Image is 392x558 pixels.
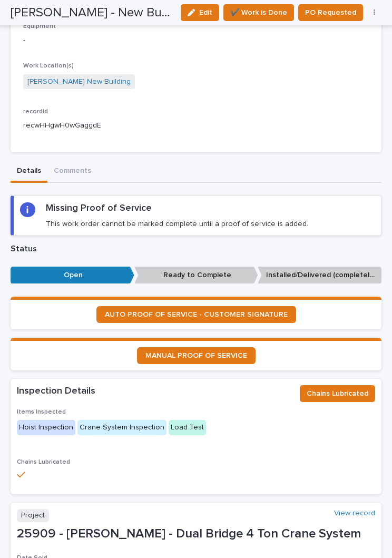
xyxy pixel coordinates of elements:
[17,526,375,542] p: 25909 - [PERSON_NAME] - Dual Bridge 4 Ton Crane System
[27,76,131,87] a: [PERSON_NAME] New Building
[23,109,48,115] span: recordId
[17,409,66,415] span: Items Inspected
[23,23,56,30] span: Equipment
[96,306,296,323] a: AUTO PROOF OF SERVICE - CUSTOMER SIGNATURE
[300,385,375,402] button: Chains Lubricated
[23,35,369,46] p: -
[11,244,381,254] p: Status
[17,420,75,435] div: Hoist Inspection
[17,509,49,522] p: Project
[223,4,294,21] button: ✔️ Work is Done
[23,120,369,131] p: recwHHgwH0wGaggdE
[46,202,152,215] h2: Missing Proof of Service
[305,6,356,19] span: PO Requested
[145,352,247,359] span: MANUAL PROOF OF SERVICE
[181,4,219,21] button: Edit
[307,387,368,400] span: Chains Lubricated
[137,347,256,364] a: MANUAL PROOF OF SERVICE
[298,4,363,21] button: PO Requested
[11,161,47,183] button: Details
[230,6,287,19] span: ✔️ Work is Done
[334,509,375,518] a: View record
[199,8,212,17] span: Edit
[47,161,97,183] button: Comments
[258,267,381,284] p: Installed/Delivered (completely done)
[11,267,134,284] p: Open
[134,267,258,284] p: Ready to Complete
[46,219,308,229] p: This work order cannot be marked complete until a proof of service is added.
[11,5,172,21] h2: Da Dodd - New Building - Dual Bridge 4 Ton Crane System
[17,459,70,465] span: Chains Lubricated
[105,311,288,318] span: AUTO PROOF OF SERVICE - CUSTOMER SIGNATURE
[169,420,206,435] div: Load Test
[17,385,95,398] h2: Inspection Details
[23,63,74,69] span: Work Location(s)
[77,420,166,435] div: Crane System Inspection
